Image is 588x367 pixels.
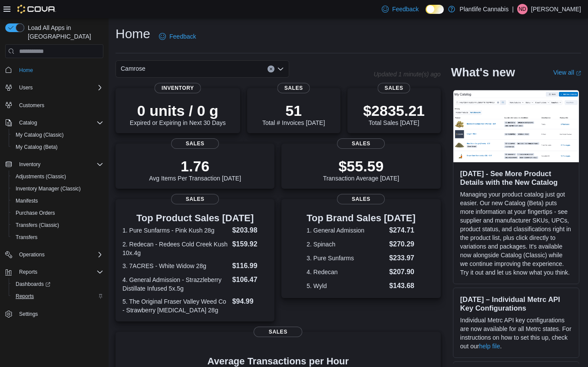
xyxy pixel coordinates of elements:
button: Settings [2,308,107,320]
a: Customers [16,100,48,111]
span: Purchase Orders [12,208,103,218]
dt: 2. Redecan - Redees Cold Creek Kush 10x.4g [122,240,229,257]
span: Home [16,64,103,75]
span: My Catalog (Classic) [16,131,64,138]
a: My Catalog (Beta) [12,142,61,152]
p: [PERSON_NAME] [531,4,581,14]
button: Reports [16,267,41,277]
div: Expired or Expiring in Next 30 Days [130,102,226,126]
div: Total Sales [DATE] [363,102,425,126]
span: Purchase Orders [16,210,55,216]
dt: 1. General Admission [307,226,386,235]
a: Adjustments (Classic) [12,171,69,182]
p: 1.76 [149,157,241,175]
p: 0 units / 0 g [130,102,226,119]
button: Users [16,82,36,93]
dt: 3. 7ACRES - White Widow 28g [122,262,229,270]
a: Feedback [378,0,422,18]
dt: 5. The Original Fraser Valley Weed Co - Strawberry [MEDICAL_DATA] 28g [122,297,229,315]
dt: 1. Pure Sunfarms - Pink Kush 28g [122,226,229,235]
span: Transfers (Classic) [16,222,59,229]
button: Users [2,82,107,94]
div: Nick Dickson [517,4,528,14]
span: Sales [254,327,302,337]
span: Reports [16,267,103,277]
span: Customers [16,100,103,111]
button: Inventory Manager (Classic) [9,183,107,195]
dd: $207.90 [389,267,416,277]
span: Sales [171,138,219,149]
p: 51 [262,102,325,119]
span: Settings [19,311,38,318]
span: Customers [19,102,44,109]
dt: 4. General Admission - Strazzleberry Distillate Infused 5x.5g [122,275,229,293]
button: Operations [16,249,48,260]
input: Dark Mode [426,5,444,14]
span: Reports [19,269,37,275]
button: Transfers (Classic) [9,219,107,231]
h3: Top Brand Sales [DATE] [307,213,416,223]
span: My Catalog (Classic) [12,130,103,140]
button: Purchase Orders [9,207,107,219]
span: Adjustments (Classic) [12,171,103,182]
span: Sales [378,83,410,93]
dd: $270.29 [389,239,416,249]
div: Total # Invoices [DATE] [262,102,325,126]
button: Inventory [16,159,44,170]
span: Users [16,82,103,93]
span: Inventory Manager (Classic) [16,185,81,192]
dd: $94.99 [232,296,268,307]
button: Customers [2,99,107,111]
span: Inventory Manager (Classic) [12,183,103,194]
span: Transfers (Classic) [12,220,103,230]
a: My Catalog (Classic) [12,130,67,140]
a: help file [479,343,500,350]
dd: $106.47 [232,275,268,285]
span: Camrose [121,63,145,74]
a: Dashboards [12,279,54,289]
span: Sales [171,194,219,204]
span: Catalog [19,119,37,126]
a: Purchase Orders [12,208,59,218]
button: Transfers [9,231,107,243]
span: Sales [277,83,310,93]
svg: External link [576,71,581,76]
span: Adjustments (Classic) [16,173,66,180]
span: Dark Mode [426,14,426,14]
span: Inventory [19,161,40,168]
span: My Catalog (Beta) [12,142,103,152]
dd: $159.92 [232,239,268,249]
p: | [512,4,514,14]
dt: 5. Wyld [307,282,386,290]
h3: [DATE] – Individual Metrc API Key Configurations [460,295,572,312]
h2: What's new [451,66,515,79]
a: Dashboards [9,278,107,290]
span: Home [19,67,33,74]
dd: $203.98 [232,225,268,236]
a: Transfers (Classic) [12,220,63,230]
span: Users [19,84,33,91]
span: Inventory [16,159,103,170]
h4: Average Transactions per Hour [122,356,434,367]
span: Inventory [155,83,201,93]
span: Manifests [12,196,103,206]
a: Feedback [155,28,199,45]
h3: Top Product Sales [DATE] [122,213,268,223]
p: $55.59 [323,157,400,175]
div: Transaction Average [DATE] [323,157,400,182]
a: Manifests [12,196,41,206]
a: Reports [12,291,37,301]
dd: $116.99 [232,261,268,271]
dt: 4. Redecan [307,268,386,276]
span: Feedback [392,5,419,13]
span: Reports [16,293,34,300]
span: Feedback [169,32,196,41]
a: Home [16,65,36,75]
button: Reports [9,290,107,302]
span: Settings [16,308,103,319]
button: Home [2,63,107,76]
button: Clear input [268,66,274,72]
span: Transfers [12,232,103,242]
button: Reports [2,266,107,278]
dd: $233.97 [389,253,416,263]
